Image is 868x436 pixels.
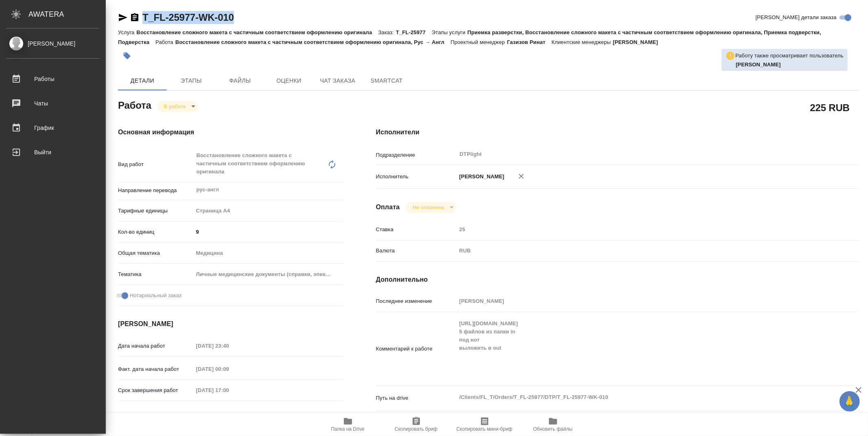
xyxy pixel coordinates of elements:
p: Тематика [118,270,193,278]
button: Добавить тэг [118,47,136,65]
p: Работу также просматривает пользователь [735,52,844,60]
input: Пустое поле [193,340,265,352]
p: Факт. дата начала работ [118,365,193,373]
h4: [PERSON_NAME] [118,319,343,329]
span: Детали [123,76,162,86]
textarea: [URL][DOMAIN_NAME] 5 файлов из папки in под нот выложить в out [457,317,819,379]
p: [PERSON_NAME] [457,173,505,181]
h4: Дополнительно [376,275,859,285]
button: Скопировать ссылку [130,13,140,22]
button: Скопировать бриф [382,413,450,436]
p: Кол-во единиц [118,228,193,236]
p: Комментарий к работе [376,345,457,353]
input: Пустое поле [457,295,819,307]
button: 🙏 [840,391,860,412]
span: Скопировать мини-бриф [457,426,512,432]
p: Исполнитель [376,173,457,181]
p: Ставка [376,226,457,234]
div: Страница А4 [193,204,343,218]
button: Не оплачена [410,204,446,211]
span: SmartCat [367,76,406,86]
p: Работа [155,39,175,45]
p: Направление перевода [118,186,193,195]
span: Нотариальный заказ [130,291,181,300]
a: Чаты [2,93,104,114]
span: Оценки [269,76,308,86]
p: Петрова Валерия [736,61,844,69]
textarea: /Clients/FL_T/Orders/T_FL-25977/DTP/T_FL-25977-WK-010 [457,390,819,404]
p: Этапы услуги [432,29,468,35]
div: [PERSON_NAME] [6,39,100,48]
p: Услуга [118,29,136,35]
input: ✎ Введи что-нибудь [193,226,343,238]
h2: 225 RUB [810,101,850,114]
p: Восстановление сложного макета с частичным соответствием оформлению оригинала, Рус → Англ [175,39,451,45]
p: Срок завершения работ [118,386,193,394]
p: Последнее изменение [376,297,457,305]
p: [PERSON_NAME] [613,39,664,45]
span: [PERSON_NAME] детали заказа [756,13,837,22]
span: Скопировать бриф [395,426,437,432]
div: AWATERA [28,6,106,22]
span: Папка на Drive [331,426,365,432]
button: Обновить файлы [519,413,587,436]
div: График [6,122,100,134]
button: Скопировать ссылку для ЯМессенджера [118,13,128,22]
p: T_FL-25977 [396,29,432,35]
div: Медицина [193,246,343,260]
p: Приемка разверстки, Восстановление сложного макета с частичным соответствием оформлению оригинала... [118,29,821,45]
h4: Исполнители [376,127,859,137]
p: Тарифные единицы [118,207,193,215]
a: T_FL-25977-WK-010 [142,12,234,23]
p: Заказ: [378,29,396,35]
span: Обновить файлы [533,426,573,432]
p: Клиентские менеджеры [551,39,613,45]
div: RUB [457,244,819,258]
div: Выйти [6,146,100,158]
a: Работы [2,69,104,89]
input: Пустое поле [193,363,265,375]
b: [PERSON_NAME] [736,61,781,68]
span: Файлы [221,76,260,86]
h4: Оплата [376,202,400,212]
button: Удалить исполнителя [512,167,530,185]
input: Пустое поле [457,223,819,235]
p: Проектный менеджер [450,39,507,45]
p: Вид работ [118,160,193,169]
p: Газизов Ринат [507,39,552,45]
p: Общая тематика [118,249,193,257]
p: Путь на drive [376,394,457,402]
p: Валюта [376,247,457,255]
a: Выйти [2,142,104,162]
div: Личные медицинские документы (справки, эпикризы) [193,267,343,281]
p: Восстановление сложного макета с частичным соответствием оформлению оригинала [136,29,378,35]
span: Чат заказа [318,76,357,86]
p: Дата начала работ [118,342,193,350]
a: График [2,118,104,138]
input: Пустое поле [193,384,265,396]
div: Чаты [6,97,100,110]
button: В работе [162,103,188,110]
h2: Работа [118,97,151,112]
div: Работы [6,73,100,85]
div: В работе [157,101,198,112]
button: Скопировать мини-бриф [450,413,519,436]
span: 🙏 [843,393,857,410]
div: В работе [406,202,456,213]
span: Этапы [172,76,211,86]
p: Подразделение [376,151,457,159]
button: Папка на Drive [314,413,382,436]
h4: Основная информация [118,127,343,137]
